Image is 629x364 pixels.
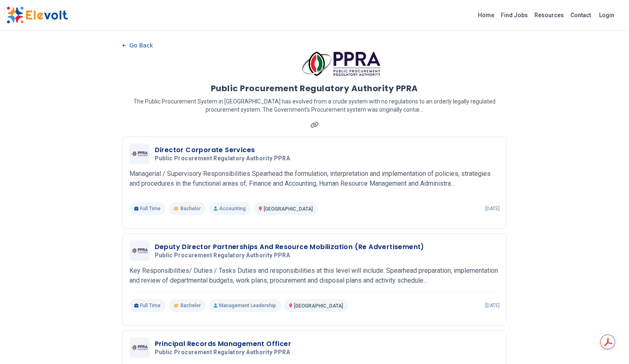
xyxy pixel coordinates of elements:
[155,252,290,259] span: Public Procurement Regulatory Authority PPRA
[131,151,148,157] img: Public Procurement Regulatory Authority PPRA
[498,9,531,22] a: Find Jobs
[7,7,68,24] img: Elevolt
[129,144,500,215] a: Public Procurement Regulatory Authority PPRADirector Corporate ServicesPublic Procurement Regulat...
[475,9,498,22] a: Home
[155,145,293,155] h3: Director Corporate Services
[302,52,381,76] img: Public Procurement Regulatory Authority PPRA
[155,349,290,356] span: Public Procurement Regulatory Authority PPRA
[211,83,418,94] h1: Public Procurement Regulatory Authority PPRA
[485,302,500,309] p: [DATE]
[567,9,594,22] a: Contact
[122,39,153,52] button: Go Back
[594,7,619,23] a: Login
[129,169,500,189] p: Managerial / Supervisory Responsibilities Spearhead the formulation, interpretation and implement...
[155,339,293,349] h3: Principal Records Management Officer
[122,97,507,114] p: The Public Procurement System in [GEOGRAPHIC_DATA] has evolved from a crude system with no regula...
[129,202,166,215] p: Full Time
[264,206,313,212] span: [GEOGRAPHIC_DATA]
[155,242,424,252] h3: Deputy Director Partnerships And Resource Mobilization (Re Advertisement)
[129,266,500,285] p: Key Responsibilities/ Duties / Tasks Duties and responsibilities at this level will include: Spea...
[131,248,148,254] img: Public Procurement Regulatory Authority PPRA
[181,302,201,309] span: Bachelor
[294,303,343,309] span: [GEOGRAPHIC_DATA]
[155,155,290,162] span: Public Procurement Regulatory Authority PPRA
[129,240,500,312] a: Public Procurement Regulatory Authority PPRADeputy Director Partnerships And Resource Mobilizatio...
[181,205,201,212] span: Bachelor
[131,345,148,351] img: Public Procurement Regulatory Authority PPRA
[485,205,500,212] p: [DATE]
[531,9,567,22] a: Resources
[209,202,251,215] p: Accounting
[209,299,281,312] p: Management Leadership
[129,299,166,312] p: Full Time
